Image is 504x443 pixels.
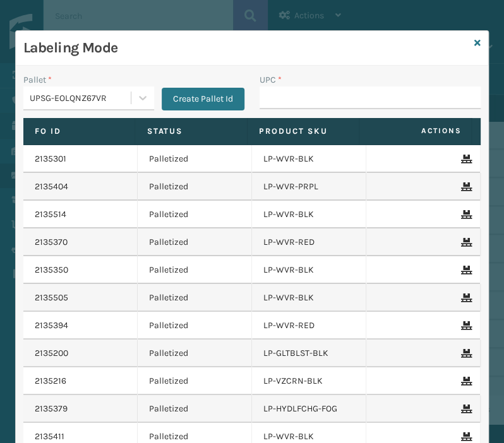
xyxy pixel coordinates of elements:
a: 2135370 [35,236,68,249]
a: 2135216 [35,375,66,387]
td: Palletized [138,145,252,173]
i: Remove From Pallet [461,238,469,247]
td: Palletized [138,173,252,201]
td: LP-WVR-PRPL [252,173,366,201]
i: Remove From Pallet [461,266,469,275]
i: Remove From Pallet [461,432,469,441]
a: 2135379 [35,403,68,415]
td: LP-WVR-BLK [252,201,366,228]
i: Remove From Pallet [461,210,469,219]
label: Fo Id [35,126,123,137]
td: LP-WVR-BLK [252,145,366,173]
i: Remove From Pallet [461,293,469,302]
span: Actions [363,121,469,141]
i: Remove From Pallet [461,321,469,330]
td: Palletized [138,256,252,284]
td: LP-WVR-BLK [252,256,366,284]
i: Remove From Pallet [461,349,469,358]
label: UPC [260,73,282,86]
td: LP-WVR-RED [252,228,366,256]
div: UPSG-EOLQNZ67VR [30,92,132,105]
a: 2135350 [35,264,68,276]
td: Palletized [138,228,252,256]
td: LP-VZCRN-BLK [252,367,366,395]
i: Remove From Pallet [461,377,469,386]
td: LP-WVR-RED [252,312,366,340]
label: Status [147,126,235,137]
td: LP-GLTBLST-BLK [252,340,366,367]
td: Palletized [138,340,252,367]
i: Remove From Pallet [461,155,469,163]
i: Remove From Pallet [461,182,469,191]
a: 2135505 [35,292,68,304]
td: Palletized [138,201,252,228]
a: 2135411 [35,430,64,443]
td: Palletized [138,284,252,312]
label: Pallet [23,73,52,86]
td: LP-WVR-BLK [252,284,366,312]
td: LP-HYDLFCHG-FOG [252,395,366,423]
button: Create Pallet Id [162,88,244,110]
a: 2135200 [35,347,68,360]
a: 2135514 [35,208,66,221]
td: Palletized [138,395,252,423]
td: Palletized [138,367,252,395]
h3: Labeling Mode [23,38,469,57]
a: 2135404 [35,180,68,193]
label: Product SKU [259,126,347,137]
a: 2135394 [35,319,68,332]
td: Palletized [138,312,252,340]
a: 2135301 [35,153,66,165]
i: Remove From Pallet [461,405,469,413]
